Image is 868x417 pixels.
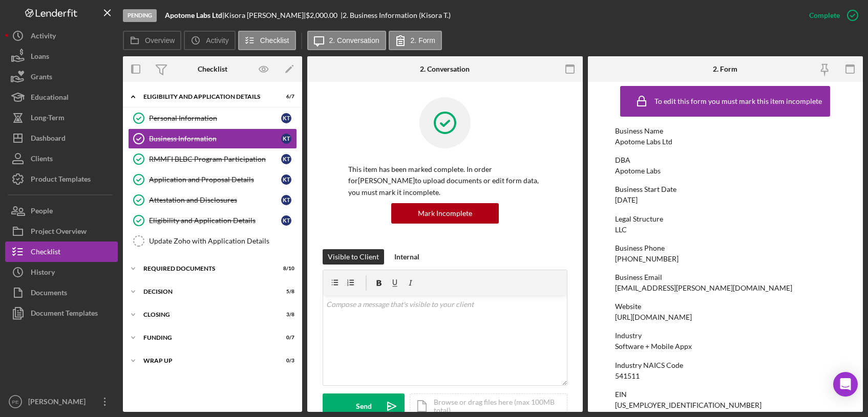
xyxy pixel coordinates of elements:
[5,391,118,412] button: PE[PERSON_NAME]
[615,361,835,369] div: Industry NAICS Code
[128,108,297,128] a: Personal InformationKT
[323,249,384,265] button: Visible to Client
[31,282,67,305] div: Documents
[5,148,118,169] a: Clients
[394,249,419,265] div: Internal
[128,190,297,210] a: Attestation and DisclosuresKT
[389,31,442,50] button: 2. Form
[615,372,640,380] div: 541511
[31,128,66,151] div: Dashboard
[128,231,297,251] a: Update Zoho with Application Details
[31,169,91,192] div: Product Templates
[184,31,235,50] button: Activity
[276,266,294,272] div: 8 / 10
[123,9,157,22] div: Pending
[5,262,118,282] button: History
[12,399,19,405] text: PE
[26,391,92,414] div: [PERSON_NAME]
[149,114,281,122] div: Personal Information
[31,67,52,90] div: Grants
[615,390,835,399] div: EIN
[143,335,269,341] div: Funding
[143,266,269,272] div: Required Documents
[713,65,737,73] div: 2. Form
[31,87,69,110] div: Educational
[281,134,291,144] div: K T
[260,36,289,45] label: Checklist
[143,289,269,295] div: Decision
[5,67,118,87] a: Grants
[5,169,118,189] button: Product Templates
[281,154,291,164] div: K T
[143,312,269,318] div: Closing
[206,36,228,45] label: Activity
[149,135,281,143] div: Business Information
[5,87,118,107] button: Educational
[31,201,53,224] div: People
[615,255,679,263] div: [PHONE_NUMBER]
[615,138,672,146] div: Apotome Labs Ltd
[341,11,451,19] div: | 2. Business Information (Kisora T.)
[306,11,341,19] div: $2,000.00
[149,237,297,245] div: Update Zoho with Application Details
[615,156,835,164] div: DBA
[391,203,499,224] button: Mark Incomplete
[276,289,294,295] div: 5 / 8
[615,185,835,193] div: Business Start Date
[31,148,53,171] div: Clients
[5,242,118,262] button: Checklist
[281,215,291,226] div: K T
[128,128,297,149] a: Business InformationKT
[276,358,294,364] div: 0 / 3
[145,36,175,45] label: Overview
[128,169,297,190] a: Application and Proposal DetailsKT
[615,401,761,409] div: [US_EMPLOYER_IDENTIFICATION_NUMBER]
[5,107,118,128] button: Long-Term
[5,26,118,46] button: Activity
[198,65,227,73] div: Checklist
[420,65,470,73] div: 2. Conversation
[165,11,224,19] div: |
[128,210,297,231] a: Eligibility and Application DetailsKT
[5,282,118,303] button: Documents
[31,221,87,244] div: Project Overview
[5,303,118,323] button: Document Templates
[348,164,542,198] p: This item has been marked complete. In order for [PERSON_NAME] to upload documents or edit form d...
[143,94,269,100] div: Eligibility and Application Details
[411,36,435,45] label: 2. Form
[809,5,840,26] div: Complete
[615,313,692,321] div: [URL][DOMAIN_NAME]
[615,196,638,204] div: [DATE]
[149,175,281,184] div: Application and Proposal Details
[31,262,55,285] div: History
[5,201,118,221] button: People
[833,372,858,397] div: Open Intercom Messenger
[165,11,222,19] b: Apotome Labs Ltd
[389,249,425,265] button: Internal
[276,94,294,100] div: 6 / 7
[276,335,294,341] div: 0 / 7
[276,312,294,318] div: 3 / 8
[149,196,281,204] div: Attestation and Disclosures
[5,46,118,67] button: Loans
[615,284,792,292] div: [EMAIL_ADDRESS][PERSON_NAME][DOMAIN_NAME]
[31,242,60,265] div: Checklist
[281,195,291,205] div: K T
[615,127,835,135] div: Business Name
[5,128,118,148] button: Dashboard
[31,26,56,49] div: Activity
[31,46,49,69] div: Loans
[224,11,306,19] div: Kisora [PERSON_NAME] |
[615,167,661,175] div: Apotome Labs
[799,5,863,26] button: Complete
[128,149,297,169] a: RMMFI BLBC Program ParticipationKT
[123,31,181,50] button: Overview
